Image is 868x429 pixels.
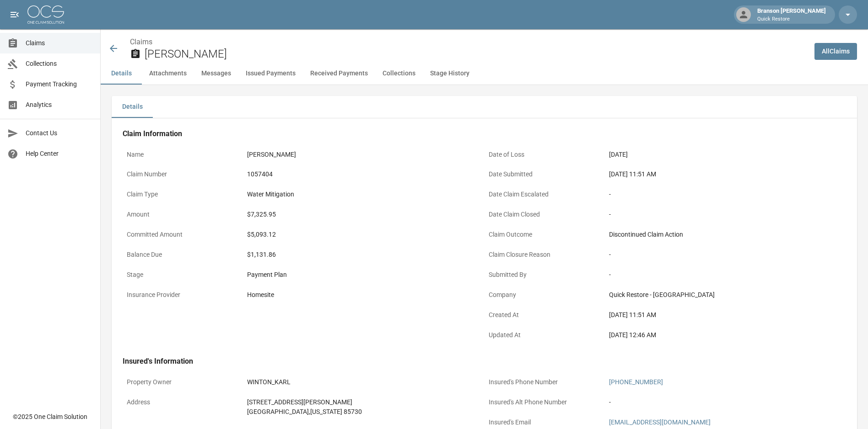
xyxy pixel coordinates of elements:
[609,169,842,179] div: [DATE] 11:51 AM
[27,5,64,24] img: ocs-logo-white-transparent.png
[609,190,842,199] div: -
[123,357,846,366] h4: Insured's Information
[123,146,243,164] p: Name
[130,37,807,48] nav: breadcrumb
[247,397,480,407] div: [STREET_ADDRESS][PERSON_NAME]
[485,306,605,324] p: Created At
[123,185,243,203] p: Claim Type
[142,63,194,85] button: Attachments
[757,16,826,23] p: Quick Restore
[814,43,857,60] a: AllClaims
[101,63,142,85] button: Details
[130,37,152,46] a: Claims
[485,286,605,304] p: Company
[26,79,93,89] span: Payment Tracking
[609,290,842,300] div: Quick Restore - [GEOGRAPHIC_DATA]
[303,63,375,85] button: Received Payments
[247,230,480,239] div: $5,093.12
[609,250,842,260] div: -
[247,190,480,199] div: Water Mitigation
[485,185,605,203] p: Date Claim Escalated
[609,270,842,280] div: -
[13,412,87,421] div: © 2025 One Claim Solution
[423,63,477,85] button: Stage History
[26,59,93,69] span: Collections
[609,378,663,386] a: [PHONE_NUMBER]
[754,6,830,23] div: Branson [PERSON_NAME]
[123,226,243,244] p: Committed Amount
[247,290,480,300] div: Homesite
[26,149,93,159] span: Help Center
[247,250,480,260] div: $1,131.86
[5,5,24,24] button: open drawer
[123,373,243,391] p: Property Owner
[123,129,846,138] h4: Claim Information
[485,165,605,183] p: Date Submitted
[609,418,711,426] a: [EMAIL_ADDRESS][DOMAIN_NAME]
[485,246,605,264] p: Claim Closure Reason
[485,146,605,164] p: Date of Loss
[609,330,842,340] div: [DATE] 12:46 AM
[485,266,605,284] p: Submitted By
[375,63,423,85] button: Collections
[101,63,868,85] div: anchor tabs
[247,150,480,159] div: [PERSON_NAME]
[26,100,93,110] span: Analytics
[123,206,243,223] p: Amount
[26,38,93,48] span: Claims
[609,230,842,239] div: Discontinued Claim Action
[123,266,243,284] p: Stage
[485,226,605,244] p: Claim Outcome
[247,407,480,417] div: [GEOGRAPHIC_DATA] , [US_STATE] 85730
[609,310,842,320] div: [DATE] 11:51 AM
[609,397,842,407] div: -
[609,150,842,159] div: [DATE]
[238,63,303,85] button: Issued Payments
[123,165,243,183] p: Claim Number
[194,63,238,85] button: Messages
[123,246,243,264] p: Balance Due
[247,377,480,387] div: WINTON_KARL
[247,210,480,219] div: $7,325.95
[247,169,480,179] div: 1057404
[123,393,243,411] p: Address
[485,393,605,411] p: Insured's Alt Phone Number
[485,326,605,344] p: Updated At
[112,96,153,118] button: Details
[609,210,842,219] div: -
[485,206,605,223] p: Date Claim Closed
[112,96,857,118] div: details tabs
[26,128,93,138] span: Contact Us
[485,373,605,391] p: Insured's Phone Number
[145,48,807,61] h2: [PERSON_NAME]
[247,270,480,280] div: Payment Plan
[123,286,243,304] p: Insurance Provider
